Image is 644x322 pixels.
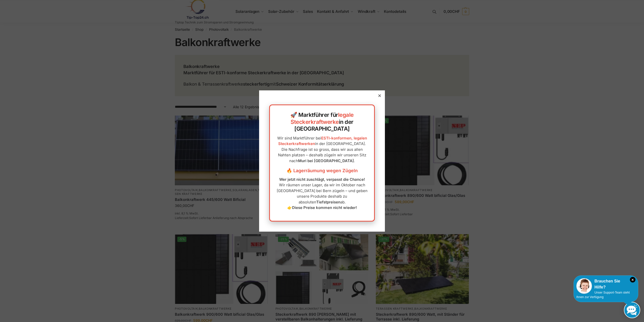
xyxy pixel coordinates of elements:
[292,205,357,210] strong: Diese Preise kommen nicht wieder!
[576,278,592,294] img: Customer service
[278,136,367,146] a: ESTI-konformen, legalen Steckerkraftwerken
[275,135,369,164] p: Wir sind Marktführer bei in der [GEOGRAPHIC_DATA]. Die Nachfrage ist so gross, dass wir aus allen...
[298,158,354,163] strong: Muri bei [GEOGRAPHIC_DATA]
[279,177,365,182] strong: Wer jetzt nicht zuschlägt, verpasst die Chance!
[275,112,369,132] h2: 🚀 Marktführer für in der [GEOGRAPHIC_DATA]
[275,177,369,211] p: Wir räumen unser Lager, da wir im Oktober nach [GEOGRAPHIC_DATA] bei Bern zügeln – und geben unse...
[576,291,630,299] span: Unser Support-Team steht Ihnen zur Verfügung
[576,278,635,290] div: Brauchen Sie Hilfe?
[316,200,340,204] strong: Tiefstpreisen
[275,167,369,174] h3: 🔥 Lagerräumung wegen Zügeln
[291,112,354,125] a: legale Steckerkraftwerke
[630,277,635,282] i: Schließen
